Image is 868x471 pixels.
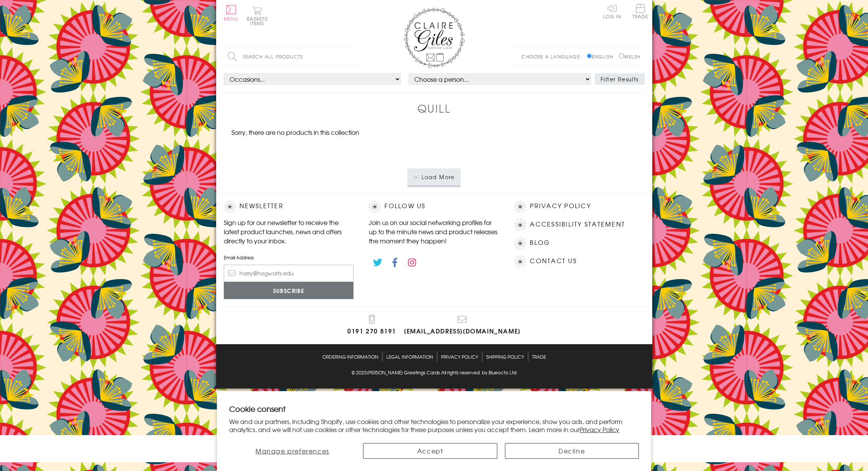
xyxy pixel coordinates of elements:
[224,15,239,22] span: Menu
[530,201,591,211] a: Privacy Policy
[632,4,648,20] a: Trade
[417,100,451,116] h1: Quill
[580,425,619,434] a: Privacy Policy
[367,369,440,377] a: [PERSON_NAME] Greetings Cards
[587,53,617,60] label: English
[441,352,478,361] a: Privacy Policy
[530,238,550,248] a: Blog
[587,53,592,58] input: English
[386,352,433,361] a: Legal Information
[595,73,645,85] button: Filter Results
[603,4,621,19] a: Log In
[521,53,585,60] p: Choose a language:
[256,446,329,455] span: Manage preferences
[369,201,499,212] h2: Follow Us
[619,53,624,58] input: Welsh
[369,218,499,245] p: Join us on our social networking profiles for up to the minute news and product releases the mome...
[229,418,639,434] p: We and our partners, including Shopify, use cookies and other technologies to personalize your ex...
[250,15,268,27] span: 0 items
[229,443,355,459] button: Manage preferences
[441,369,481,376] span: All rights reserved.
[224,265,354,282] input: harry@hogwarts.edu
[247,6,268,26] button: Basket0 items
[486,352,524,361] a: Shipping Policy
[530,219,625,230] a: Accessibility Statement
[224,48,358,65] input: Search all products
[482,369,516,377] a: by Blueocto Ltd
[224,201,354,212] h2: Newsletter
[632,4,648,19] span: Trade
[505,443,639,459] button: Decline
[407,168,461,185] button: Load More
[224,128,367,137] p: Sorry, there are no products in this collection
[229,403,639,414] h2: Cookie consent
[404,315,521,337] a: [EMAIL_ADDRESS][DOMAIN_NAME]
[363,443,497,459] button: Accept
[224,369,645,376] p: © 2025 .
[350,48,358,65] input: Search
[224,5,239,21] button: Menu
[224,254,354,261] label: Email Address
[404,8,465,68] img: Claire Giles Greetings Cards
[619,53,641,60] label: Welsh
[322,352,378,361] a: Ordering Information
[224,218,354,245] p: Sign up for our newsletter to receive the latest product launches, news and offers directly to yo...
[347,315,396,337] a: 0191 270 8191
[530,256,576,266] a: Contact Us
[224,282,354,299] input: Subscribe
[532,352,546,361] a: Trade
